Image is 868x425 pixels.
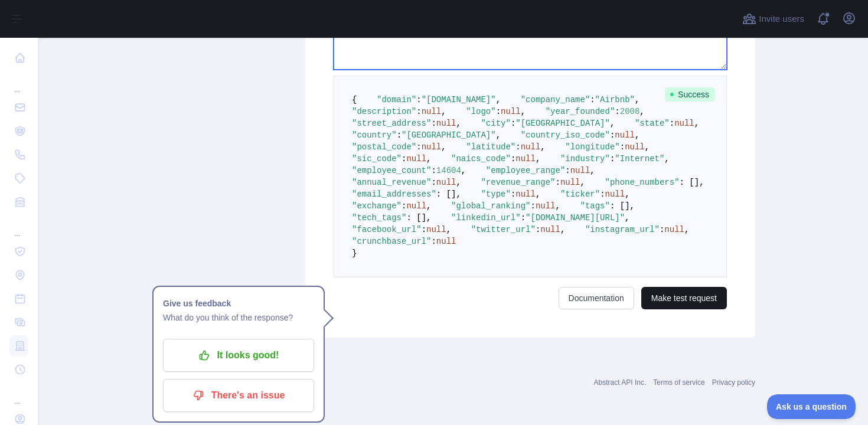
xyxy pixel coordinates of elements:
[595,95,635,104] span: "Airbnb"
[431,166,436,175] span: :
[352,237,431,246] span: "crunchbase_url"
[625,189,629,199] span: ,
[496,107,501,116] span: :
[560,189,600,199] span: "ticker"
[625,213,629,223] span: ,
[9,382,28,406] div: ...
[664,225,684,234] span: null
[635,95,639,104] span: ,
[670,119,674,128] span: :
[521,130,610,140] span: "country_iso_code"
[641,287,727,309] button: Make test request
[352,249,357,258] span: }
[536,201,556,211] span: null
[536,225,540,234] span: :
[615,130,635,140] span: null
[441,107,446,116] span: ,
[471,225,536,234] span: "twitter_url"
[559,287,634,309] a: Documentation
[352,154,402,164] span: "sic_code"
[712,378,755,387] a: Privacy policy
[759,12,804,26] span: Invite users
[635,119,670,128] span: "state"
[436,178,456,187] span: null
[406,201,426,211] span: null
[426,201,431,211] span: ,
[555,178,560,187] span: :
[481,189,510,199] span: "type"
[590,95,595,104] span: :
[585,225,660,234] span: "instagram_url"
[436,166,461,175] span: 14604
[565,166,570,175] span: :
[446,225,451,234] span: ,
[610,130,615,140] span: :
[594,378,647,387] a: Abstract API Inc.
[521,213,526,223] span: :
[352,178,431,187] span: "annual_revenue"
[496,95,501,104] span: ,
[580,178,585,187] span: ,
[684,225,689,234] span: ,
[511,154,515,164] span: :
[540,225,560,234] span: null
[610,119,615,128] span: ,
[481,119,510,128] span: "city"
[515,142,520,152] span: :
[620,142,625,152] span: :
[515,189,536,199] span: null
[456,178,461,187] span: ,
[521,107,526,116] span: ,
[515,154,536,164] span: null
[402,201,406,211] span: :
[352,142,416,152] span: "postal_code"
[426,225,446,234] span: null
[456,119,461,128] span: ,
[767,394,856,419] iframe: Toggle Customer Support
[560,154,610,164] span: "industry"
[540,142,545,152] span: ,
[639,107,644,116] span: ,
[605,189,625,199] span: null
[422,107,442,116] span: null
[653,378,704,387] a: Terms of service
[397,130,402,140] span: :
[406,154,426,164] span: null
[426,154,431,164] span: ,
[580,201,610,211] span: "tags"
[546,107,615,116] span: "year_founded"
[610,154,615,164] span: :
[511,189,515,199] span: :
[620,107,640,116] span: 2008
[660,225,664,234] span: :
[352,130,397,140] span: "country"
[416,142,421,152] span: :
[600,189,605,199] span: :
[402,154,406,164] span: :
[352,107,416,116] span: "description"
[486,166,565,175] span: "employee_range"
[511,119,515,128] span: :
[451,213,521,223] span: "linkedin_url"
[436,237,456,246] span: null
[610,201,635,211] span: : [],
[555,201,560,211] span: ,
[590,166,595,175] span: ,
[352,189,436,199] span: "email_addresses"
[431,237,436,246] span: :
[352,213,406,223] span: "tech_tags"
[665,87,715,102] span: Success
[536,154,540,164] span: ,
[625,142,645,152] span: null
[694,119,699,128] span: ,
[560,225,565,234] span: ,
[496,130,501,140] span: ,
[451,154,511,164] span: "naics_code"
[680,178,704,187] span: : [],
[521,95,590,104] span: "company_name"
[352,95,357,104] span: {
[163,296,314,310] h1: Give us feedback
[530,201,535,211] span: :
[481,178,555,187] span: "revenue_range"
[422,225,426,234] span: :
